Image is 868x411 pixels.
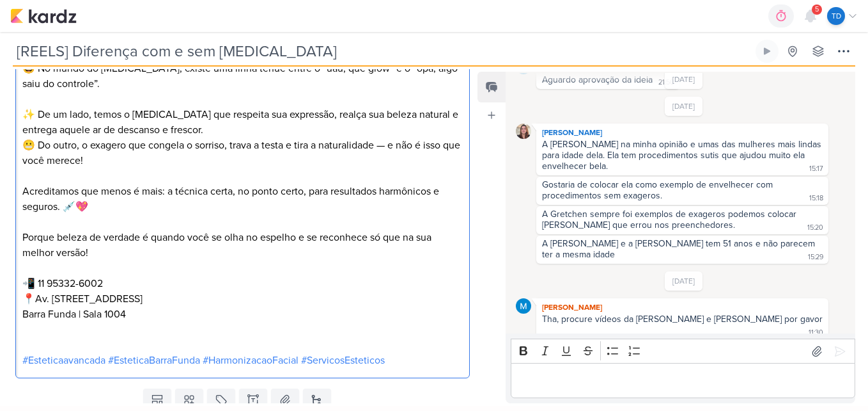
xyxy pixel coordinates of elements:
[809,328,823,338] div: 11:30
[815,4,819,15] span: 5
[827,7,845,25] div: Thais de carvalho
[22,337,463,368] p: ⁠⁠⁠⁠⁠⁠⁠
[807,223,823,233] div: 15:20
[22,92,463,168] p: ✨ De um lado, temos o [MEDICAL_DATA] que respeita sua expressão, realça sua beleza natural e entr...
[13,40,753,63] input: Kard Sem Título
[511,363,855,398] div: Editor editing area: main
[539,126,826,139] div: [PERSON_NAME]
[108,354,200,367] a: #EsteticaBarraFunda
[832,10,841,22] p: Td
[22,293,143,305] span: 📍Av. [STREET_ADDRESS]
[15,51,470,378] div: Editor editing area: main
[809,164,823,174] div: 15:17
[542,238,818,260] div: A [PERSON_NAME] e a [PERSON_NAME] tem 51 anos e não parecem ter a mesma idade
[22,230,463,261] p: Porque beleza de verdade é quando você se olha no espelho e se reconhece só que na sua melhor ver...
[542,139,824,172] div: A [PERSON_NAME] na minha opinião e umas das mulheres mais lindas para idade dela. Ela tem procedi...
[542,314,823,325] div: Tha, procure vídeos da [PERSON_NAME] e [PERSON_NAME] por gavor
[539,301,826,314] div: [PERSON_NAME]
[22,354,105,367] a: #Esteticaavancada
[658,77,674,88] div: 21:50
[10,8,77,24] img: kardz.app
[22,277,103,290] span: 📲 11 95332-6002
[516,298,531,314] img: MARIANA MIRANDA
[22,184,463,214] p: Acreditamos que menos é mais: a técnica certa, no ponto certo, para resultados harmônicos e segur...
[542,74,653,85] div: Aguardo aprovação da ideia
[22,308,126,321] span: Barra Funda | Sala 1004
[516,124,531,139] img: Tatiane Acciari
[301,354,385,367] a: #ServicosEsteticos
[203,354,298,367] a: #HarmonizacaoFacial
[542,179,775,201] div: Gostaria de colocar ela como exemplo de envelhecer com procedimentos sem exageros.
[762,46,772,56] div: Ligar relógio
[542,209,799,230] div: A Gretchen sempre foi exemplos de exageros podemos colocar [PERSON_NAME] que errou nos preenchedo...
[809,193,823,204] div: 15:18
[22,61,463,92] p: 😅 No mundo do [MEDICAL_DATA], existe uma linha tênue entre o “uau, que glow” e o “opa, algo saiu ...
[511,339,855,364] div: Editor toolbar
[808,252,823,262] div: 15:29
